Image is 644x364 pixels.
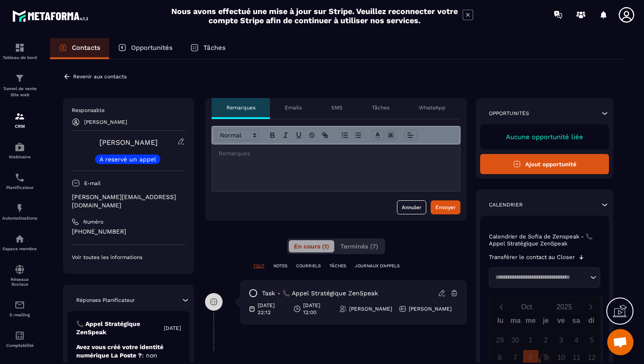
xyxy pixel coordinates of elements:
[492,273,588,282] input: Search for option
[331,104,343,111] p: SMS
[2,154,37,159] p: Webinaire
[142,352,157,359] span: : non
[296,263,321,269] p: COURRIELS
[203,44,226,52] p: Tâches
[2,66,37,105] a: formationformationTunnel de vente Site web
[253,263,265,269] p: TOUT
[303,302,333,316] p: [DATE] 12:00
[355,263,400,269] p: JOURNAUX D'APPELS
[72,44,100,52] p: Contacts
[2,124,37,129] p: CRM
[329,263,346,269] p: TÂCHES
[431,200,460,214] button: Envoyer
[480,154,609,174] button: Ajout opportunité
[273,263,287,269] p: NOTES
[14,300,25,310] img: email
[2,185,37,190] p: Planificateur
[2,105,37,135] a: formationformationCRM
[2,216,37,220] p: Automatisations
[50,38,109,59] a: Contacts
[2,196,37,227] a: automationsautomationsAutomatisations
[489,201,523,208] p: Calendrier
[84,119,127,125] p: [PERSON_NAME]
[2,86,37,98] p: Tunnel de vente Site web
[607,329,633,355] div: Ouvrir le chat
[2,324,37,354] a: accountantaccountantComptabilité
[2,135,37,166] a: automationsautomationsWebinaire
[489,233,600,247] p: Calendrier de Sofia de Zenspeak - 📞 Appel Stratégique ZenSpeak
[2,312,37,317] p: E-mailing
[14,264,25,275] img: social-network
[72,227,185,236] p: [PHONE_NUMBER]
[435,203,456,212] div: Envoyer
[14,234,25,244] img: automations
[285,104,302,111] p: Emails
[349,305,392,312] p: [PERSON_NAME]
[2,55,37,60] p: Tableau de bord
[489,267,600,287] div: Search for option
[489,254,575,261] p: Transférer le contact au Closer
[131,44,173,52] p: Opportunités
[489,133,600,141] p: Aucune opportunité liée
[14,142,25,152] img: automations
[2,227,37,258] a: automationsautomationsEspace membre
[489,110,529,117] p: Opportunités
[72,193,185,210] p: [PERSON_NAME][EMAIL_ADDRESS][DOMAIN_NAME]
[99,138,158,147] a: [PERSON_NAME]
[83,218,103,225] p: Numéro
[2,166,37,196] a: schedulerschedulerPlanificateur
[84,180,101,187] p: E-mail
[14,42,25,53] img: formation
[2,277,37,287] p: Réseaux Sociaux
[397,200,426,214] button: Annuler
[14,203,25,213] img: automations
[289,240,334,252] button: En cours (1)
[109,38,181,59] a: Opportunités
[258,302,287,316] p: [DATE] 22:12
[14,111,25,122] img: formation
[76,320,164,336] p: 📞 Appel Stratégique ZenSpeak
[294,243,329,250] span: En cours (1)
[171,7,458,25] h2: Nous avons effectué une mise à jour sur Stripe. Veuillez reconnecter votre compte Stripe afin de ...
[99,156,156,162] p: A reservé un appel
[73,73,127,80] p: Revenir aux contacts
[2,246,37,251] p: Espace membre
[409,305,452,312] p: [PERSON_NAME]
[226,104,255,111] p: Remarques
[164,325,181,332] p: [DATE]
[2,343,37,348] p: Comptabilité
[372,104,389,111] p: Tâches
[2,258,37,293] a: social-networksocial-networkRéseaux Sociaux
[2,36,37,66] a: formationformationTableau de bord
[72,254,185,261] p: Voir toutes les informations
[340,243,378,250] span: Terminés (7)
[14,172,25,183] img: scheduler
[76,297,135,304] p: Réponses Planificateur
[14,73,25,84] img: formation
[14,330,25,341] img: accountant
[262,289,378,297] p: task - 📞 Appel Stratégique ZenSpeak
[335,240,383,252] button: Terminés (7)
[76,343,181,360] p: Avez vous créé votre identité numérique La Poste ?
[72,107,185,114] p: Responsable
[12,8,91,24] img: logo
[181,38,234,59] a: Tâches
[419,104,446,111] p: WhatsApp
[2,293,37,324] a: emailemailE-mailing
